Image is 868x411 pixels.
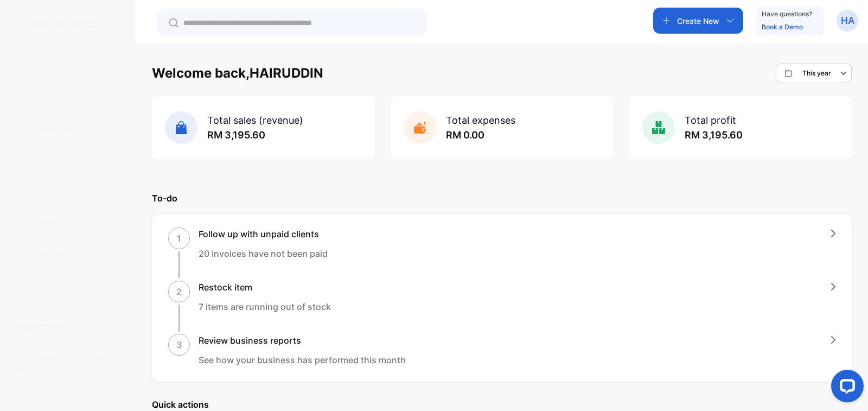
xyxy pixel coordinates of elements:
span: Enterprise Plan [15,354,62,362]
p: Sales [40,93,60,104]
h1: Follow up with unpaid clients [199,227,328,241]
p: 20 invoices have not been paid [199,247,328,260]
p: Quick actions [152,398,852,411]
p: 3 [176,338,182,351]
span: RM 3,195.60 [685,129,743,141]
p: 1 [177,232,181,245]
button: This year [776,64,852,83]
p: Upgrade plan [15,319,118,331]
p: Reports [40,217,68,228]
span: Total expenses [446,115,515,126]
p: 2 [176,285,182,298]
p: Expenses [40,155,75,166]
h1: Review business reports [199,334,406,347]
span: Total sales (revenue) [207,115,303,126]
iframe: LiveChat chat widget [822,365,868,411]
p: You have 34 invoices & receipts left this month. [15,334,118,373]
p: Contacts [40,186,73,197]
p: Dismiss [15,382,43,393]
p: See how your business has performed this month [199,353,406,366]
p: Settings [39,279,69,290]
button: HA [837,8,858,34]
p: Have questions? [762,9,812,20]
h1: Welcome back, HAIRUDDIN [152,64,323,83]
img: logo [9,14,25,30]
span: Total profit [685,115,736,126]
button: Create New [653,8,743,34]
p: HA [841,14,854,28]
span: Upgrade to to get unlimited access. [15,344,110,372]
p: Home [40,62,61,73]
p: Create New [677,15,719,27]
h1: Restock item [199,281,331,294]
a: Book a Demo [762,23,803,31]
a: Upgrade plan [43,382,99,393]
p: Upgrade plan [50,382,99,393]
p: 7 items are running out of stock [199,300,331,313]
p: FASTLINE EXPRESS [30,18,101,30]
span: RM 0.00 [446,129,484,141]
p: This year [802,68,831,78]
p: To-do [152,192,852,205]
p: Inventory [40,124,74,135]
span: RM 3,195.60 [207,129,265,141]
p: Referrals [39,248,71,259]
